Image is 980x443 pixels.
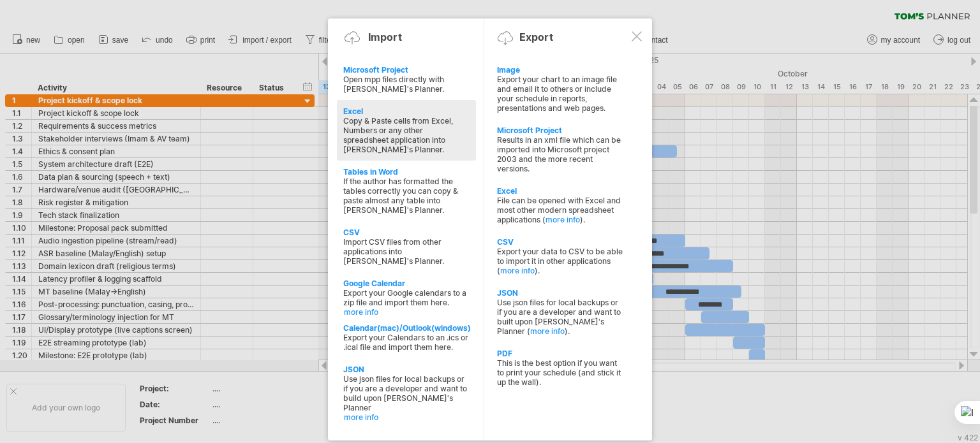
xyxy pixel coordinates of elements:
a: more info [530,326,565,336]
div: Image [497,65,623,75]
a: more info [500,266,535,275]
div: JSON [497,288,623,298]
div: Use json files for local backups or if you are a developer and want to built upon [PERSON_NAME]'s... [497,298,623,336]
div: Export your chart to an image file and email it to others or include your schedule in reports, pr... [497,75,623,113]
div: File can be opened with Excel and most other modern spreadsheet applications ( ). [497,196,623,224]
div: Tables in Word [343,167,470,177]
a: more info [344,307,470,317]
div: Excel [497,186,623,196]
div: Import [368,31,402,43]
div: PDF [497,349,623,358]
div: CSV [497,237,623,247]
div: If the author has formatted the tables correctly you can copy & paste almost any table into [PERS... [343,177,470,215]
div: Export your data to CSV to be able to import it in other applications ( ). [497,247,623,275]
div: Microsoft Project [497,126,623,135]
a: more info [344,412,470,422]
div: Excel [343,106,470,116]
div: Results in an xml file which can be imported into Microsoft project 2003 and the more recent vers... [497,135,623,173]
div: Copy & Paste cells from Excel, Numbers or any other spreadsheet application into [PERSON_NAME]'s ... [343,116,470,154]
div: Export [519,31,553,43]
div: This is the best option if you want to print your schedule (and stick it up the wall). [497,358,623,387]
a: more info [546,215,580,224]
